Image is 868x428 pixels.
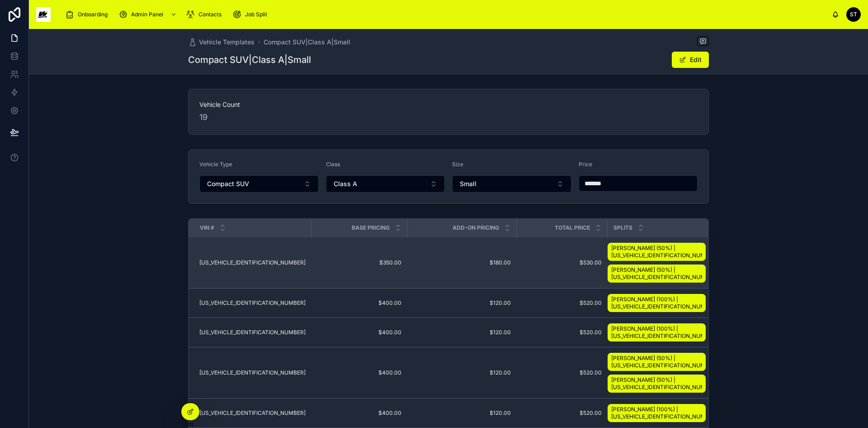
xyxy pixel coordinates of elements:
span: Add-On Pricing [453,224,499,231]
a: Contacts [183,6,228,23]
span: [PERSON_NAME] (50%) | [US_VEHICLE_IDENTIFICATION_NUMBER] [611,376,702,391]
a: $180.00 [412,259,511,266]
a: [PERSON_NAME] (50%) | [US_VEHICLE_IDENTIFICATION_NUMBER] [608,264,706,283]
a: [PERSON_NAME] (100%) | [US_VEHICLE_IDENTIFICATION_NUMBER] [608,294,706,312]
span: ST [850,11,857,18]
a: $350.00 [316,259,401,266]
span: Class A [334,179,357,188]
button: Edit [672,52,709,68]
a: $520.00 [522,409,602,417]
a: [US_VEHICLE_IDENTIFICATION_NUMBER] [199,409,306,417]
span: Job Split [245,11,267,18]
span: [PERSON_NAME] (50%) | [US_VEHICLE_IDENTIFICATION_NUMBER] [611,355,702,369]
a: [US_VEHICLE_IDENTIFICATION_NUMBER] [199,259,306,266]
h1: Compact SUV|Class A|Small [188,53,311,66]
a: [PERSON_NAME] (50%) | [US_VEHICLE_IDENTIFICATION_NUMBER] [608,375,706,393]
span: Total Price [555,224,590,231]
a: [PERSON_NAME] (50%) | [US_VEHICLE_IDENTIFICATION_NUMBER][PERSON_NAME] (50%) | [US_VEHICLE_IDENTIF... [608,351,709,394]
a: [PERSON_NAME] (100%) | [US_VEHICLE_IDENTIFICATION_NUMBER] [608,323,706,341]
span: Price [579,161,592,168]
a: $520.00 [522,369,602,376]
span: Small [460,179,476,188]
span: Contacts [198,11,222,18]
img: App logo [36,7,51,22]
a: [US_VEHICLE_IDENTIFICATION_NUMBER] [199,369,306,376]
a: Job Split [230,6,274,23]
a: $400.00 [316,369,401,376]
span: 19 [199,111,698,124]
span: Admin Panel [131,11,163,18]
a: [PERSON_NAME] (100%) | [US_VEHICLE_IDENTIFICATION_NUMBER] [608,404,706,422]
span: Vehicle Count [199,100,698,109]
span: Size [452,161,463,168]
a: $530.00 [522,259,602,266]
a: [PERSON_NAME] (100%) | [US_VEHICLE_IDENTIFICATION_NUMBER] [608,292,709,314]
span: [PERSON_NAME] (100%) | [US_VEHICLE_IDENTIFICATION_NUMBER] [611,325,702,340]
span: VIN # [200,224,214,231]
a: [PERSON_NAME] (50%) | [US_VEHICLE_IDENTIFICATION_NUMBER] [608,243,706,261]
span: Class [326,161,340,168]
a: [US_VEHICLE_IDENTIFICATION_NUMBER] [199,329,306,336]
a: [PERSON_NAME] (50%) | [US_VEHICLE_IDENTIFICATION_NUMBER][PERSON_NAME] (50%) | [US_VEHICLE_IDENTIF... [608,241,709,284]
span: [PERSON_NAME] (50%) | [US_VEHICLE_IDENTIFICATION_NUMBER] [611,266,702,281]
a: $120.00 [412,299,511,307]
button: Select Button [199,175,319,192]
span: Vehicle Templates [199,38,255,47]
a: $120.00 [412,409,511,417]
a: [PERSON_NAME] (100%) | [US_VEHICLE_IDENTIFICATION_NUMBER] [608,402,709,424]
a: $400.00 [316,299,401,307]
span: Splits [613,224,632,231]
a: [PERSON_NAME] (50%) | [US_VEHICLE_IDENTIFICATION_NUMBER] [608,353,706,371]
a: $400.00 [316,329,401,336]
button: Select Button [452,175,571,192]
a: $520.00 [522,299,602,307]
span: Base Pricing [352,224,390,231]
a: [PERSON_NAME] (100%) | [US_VEHICLE_IDENTIFICATION_NUMBER] [608,322,709,343]
a: Onboarding [62,6,114,23]
span: [PERSON_NAME] (50%) | [US_VEHICLE_IDENTIFICATION_NUMBER] [611,245,702,259]
a: $400.00 [316,409,401,417]
a: Vehicle Templates [188,38,255,47]
a: $120.00 [412,329,511,336]
a: $520.00 [522,329,602,336]
button: Select Button [326,175,445,192]
a: $120.00 [412,369,511,376]
a: Compact SUV|Class A|Small [264,38,350,47]
span: [PERSON_NAME] (100%) | [US_VEHICLE_IDENTIFICATION_NUMBER] [611,406,702,420]
a: Admin Panel [116,6,181,23]
span: Compact SUV [207,179,249,188]
span: Onboarding [78,11,108,18]
span: Vehicle Type [199,161,232,168]
div: scrollable content [58,5,832,24]
a: [US_VEHICLE_IDENTIFICATION_NUMBER] [199,299,306,307]
span: [PERSON_NAME] (100%) | [US_VEHICLE_IDENTIFICATION_NUMBER] [611,296,702,310]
